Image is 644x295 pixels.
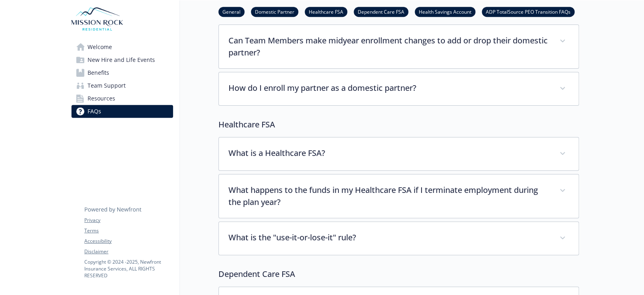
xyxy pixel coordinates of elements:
span: Team Support [88,79,126,92]
span: FAQs [88,105,101,118]
p: Can Team Members make midyear enrollment changes to add or drop their domestic partner? [228,35,550,59]
div: What is the "use-it-or-lose-it" rule? [219,222,579,255]
a: Domestic Partner [251,8,298,15]
div: Can Team Members make midyear enrollment changes to add or drop their domestic partner? [219,25,579,68]
span: Resources [88,92,115,105]
a: Resources [71,92,173,105]
div: How do I enroll my partner as a domestic partner? [219,72,579,105]
a: Dependent Care FSA [354,8,408,15]
a: Benefits [71,66,173,79]
p: Healthcare FSA [218,119,579,131]
p: Copyright © 2024 - 2025 , Newfront Insurance Services, ALL RIGHTS RESERVED [84,258,173,279]
a: Accessibility [84,238,173,245]
div: What is a Healthcare FSA? [219,137,579,170]
a: Disclaimer [84,248,173,255]
span: Benefits [88,66,109,79]
p: What is the "use-it-or-lose-it" rule? [228,231,550,244]
span: New Hire and Life Events [88,53,155,66]
a: Team Support [71,79,173,92]
a: Privacy [84,217,173,224]
a: Healthcare FSA [305,8,347,15]
p: What is a Healthcare FSA? [228,147,550,159]
span: Welcome [88,41,112,53]
a: Welcome [71,41,173,53]
p: What happens to the funds in my Healthcare FSA if I terminate employment during the plan year? [228,184,550,208]
a: Terms [84,227,173,234]
a: Health Savings Account [415,8,475,15]
p: How do I enroll my partner as a domestic partner? [228,82,550,94]
div: What happens to the funds in my Healthcare FSA if I terminate employment during the plan year? [219,174,579,218]
a: FAQs [71,105,173,118]
p: Dependent Care FSA [218,268,579,280]
a: ADP TotalSource PEO Transition FAQs [482,8,575,15]
a: General [218,8,245,15]
a: New Hire and Life Events [71,53,173,66]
